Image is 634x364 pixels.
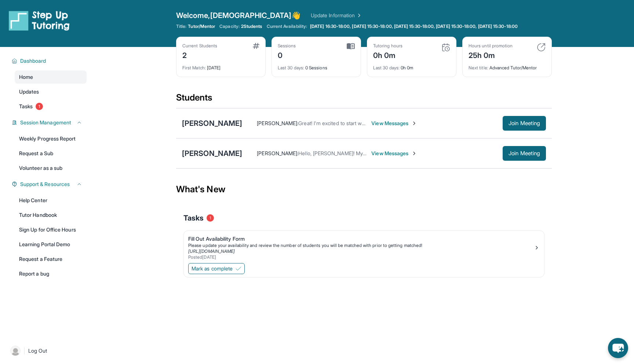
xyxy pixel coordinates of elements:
div: Current Students [182,43,217,49]
div: [DATE] [182,61,259,71]
button: Join Meeting [503,116,546,131]
img: user-img [10,346,21,356]
div: Fill Out Availability Form [188,235,534,243]
img: Mark as complete [236,266,241,272]
a: Volunteer as a sub [15,161,87,175]
span: Log Out [28,347,47,354]
span: Tasks [19,103,33,110]
span: 2 Students [241,23,262,29]
a: Request a Feature [15,252,87,266]
span: 1 [207,214,214,222]
img: Chevron-Right [411,150,417,156]
span: Home [19,73,33,81]
span: View Messages [371,120,417,127]
span: 1 [36,103,43,110]
span: Tasks [183,213,204,223]
a: [DATE] 16:30-18:00, [DATE] 15:30-18:00, [DATE] 15:30-18:00, [DATE] 15:30-18:00, [DATE] 15:30-18:00 [309,23,519,29]
span: Session Management [20,119,71,126]
span: Title: [176,23,186,29]
span: Capacity: [219,23,240,29]
div: Posted [DATE] [188,254,534,260]
a: Report a bug [15,267,87,280]
a: Learning Portal Demo [15,238,87,251]
button: chat-button [608,338,628,358]
span: [PERSON_NAME] : [257,150,298,156]
a: Help Center [15,194,87,207]
div: What's New [176,173,552,205]
span: Current Availability: [267,23,307,29]
span: View Messages [371,150,417,157]
span: Support & Resources [20,181,70,188]
button: Support & Resources [17,181,82,188]
span: Updates [19,88,39,95]
span: Dashboard [20,57,46,65]
span: | [23,346,25,355]
div: 25h 0m [469,49,513,61]
span: First Match : [182,65,206,70]
img: Chevron Right [355,12,362,19]
a: Sign Up for Office Hours [15,223,87,236]
div: [PERSON_NAME] [182,148,242,159]
button: Join Meeting [503,146,546,161]
span: Join Meeting [509,151,540,156]
a: Tasks1 [15,100,87,113]
div: 2 [182,49,217,61]
div: Students [176,92,552,108]
span: Last 30 days : [278,65,304,70]
span: [DATE] 16:30-18:00, [DATE] 15:30-18:00, [DATE] 15:30-18:00, [DATE] 15:30-18:00, [DATE] 15:30-18:00 [310,23,518,29]
div: 0 Sessions [278,61,355,71]
a: Weekly Progress Report [15,132,87,145]
div: Tutoring hours [373,43,402,49]
div: Please update your availability and review the number of students you will be matched with prior ... [188,243,534,248]
a: Tutor Handbook [15,208,87,222]
span: Mark as complete [192,265,233,272]
div: 0h 0m [373,49,402,61]
a: [URL][DOMAIN_NAME] [188,248,235,254]
a: Fill Out Availability FormPlease update your availability and review the number of students you w... [184,231,544,262]
span: Last 30 days : [373,65,400,70]
div: Hours until promotion [469,43,513,49]
span: Next title : [469,65,488,70]
span: [PERSON_NAME] : [257,120,298,126]
a: Request a Sub [15,147,87,160]
img: card [537,43,546,52]
button: Session Management [17,119,82,126]
a: |Log Out [7,343,87,359]
div: Advanced Tutor/Mentor [469,61,546,71]
div: Sessions [278,43,296,49]
img: card [253,43,259,49]
a: Update Information [311,12,362,19]
img: logo [9,10,70,31]
img: card [441,43,450,52]
img: card [347,43,355,50]
img: Chevron-Right [411,120,417,126]
a: Home [15,70,87,84]
span: Tutor/Mentor [188,23,215,29]
div: [PERSON_NAME] [182,118,242,128]
span: Welcome, [DEMOGRAPHIC_DATA] 👋 [176,10,300,21]
button: Dashboard [17,57,82,65]
a: Updates [15,85,87,98]
div: 0h 0m [373,61,450,71]
span: Join Meeting [509,121,540,125]
div: 0 [278,49,296,61]
button: Mark as complete [188,263,245,274]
